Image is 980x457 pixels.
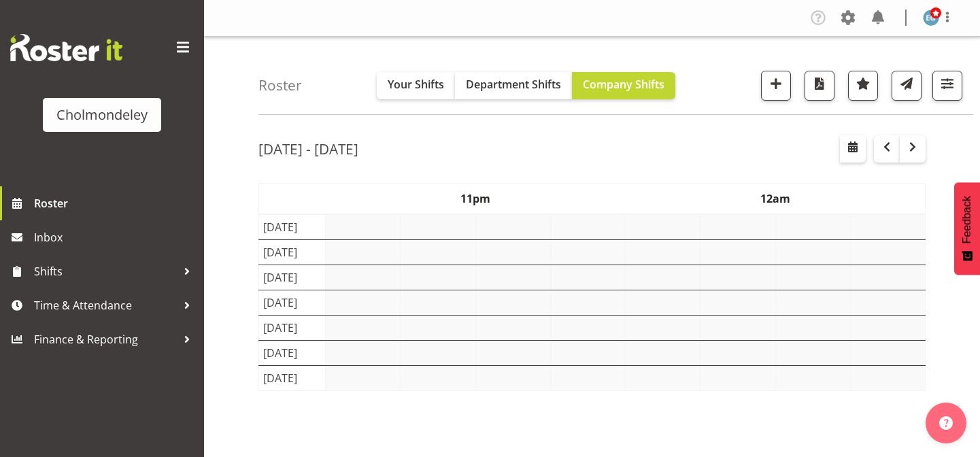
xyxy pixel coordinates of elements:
span: Time & Attendance [34,295,177,316]
img: evie-guard1532.jpg [923,10,939,26]
span: Roster [34,193,197,214]
button: Select a specific date within the roster. [840,135,866,163]
h2: [DATE] - [DATE] [258,140,358,158]
button: Your Shifts [377,72,455,99]
button: Highlight an important date within the roster. [848,71,878,101]
th: 12am [626,183,926,214]
span: Inbox [34,227,197,248]
h4: Roster [258,78,302,93]
td: [DATE] [259,239,326,265]
button: Company Shifts [572,72,675,99]
img: Rosterit website logo [10,34,122,61]
button: Feedback - Show survey [954,182,980,275]
span: Feedback [961,196,973,243]
td: [DATE] [259,340,326,365]
div: Cholmondeley [56,105,148,125]
button: Send a list of all shifts for the selected filtered period to all rostered employees. [892,71,922,101]
span: Department Shifts [466,77,561,92]
td: [DATE] [259,315,326,340]
button: Add a new shift [761,71,791,101]
button: Download a PDF of the roster according to the set date range. [805,71,834,101]
span: Finance & Reporting [34,329,177,350]
button: Filter Shifts [932,71,962,101]
img: help-xxl-2.png [939,416,953,430]
td: [DATE] [259,214,326,240]
span: Company Shifts [583,77,664,92]
span: Your Shifts [388,77,444,92]
td: [DATE] [259,290,326,315]
td: [DATE] [259,365,326,390]
td: [DATE] [259,265,326,290]
th: 11pm [326,183,626,214]
span: Shifts [34,261,177,282]
button: Department Shifts [455,72,572,99]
